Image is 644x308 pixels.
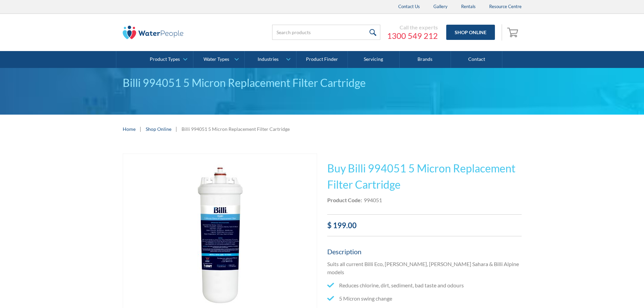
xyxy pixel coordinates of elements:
[146,125,171,133] a: Shop Online
[400,51,451,68] a: Brands
[387,31,438,41] a: 1300 549 212
[451,51,502,68] a: Contact
[446,25,495,40] a: Shop Online
[327,160,522,193] h1: Buy Billi 994051 5 Micron Replacement Filter Cartridge
[245,51,296,68] a: Industries
[193,51,244,68] a: Water Types
[142,51,193,68] a: Product Types
[327,281,522,289] li: Reduces chlorine, dirt, sediment, bad taste and odours
[139,125,142,133] div: |
[123,125,136,133] a: Home
[387,24,438,31] div: Call the experts
[348,51,399,68] a: Servicing
[505,24,522,41] a: Open cart
[123,75,522,91] div: Billi 994051 5 Micron Replacement Filter Cartridge
[327,294,522,303] li: 5 Micron swing change
[327,246,522,257] h5: Description
[364,196,382,204] div: 994051
[327,220,522,231] div: $ 199.00
[123,26,184,39] img: The Water People
[258,56,279,62] div: Industries
[204,56,229,62] div: Water Types
[327,197,362,203] strong: Product Code:
[507,27,520,38] img: shopping cart
[327,260,522,276] p: Suits all current Billi Eco, [PERSON_NAME], [PERSON_NAME] Sahara & Billi Alpine models
[150,56,180,62] div: Product Types
[175,125,178,133] div: |
[182,125,290,133] div: Billi 994051 5 Micron Replacement Filter Cartridge
[296,51,348,68] a: Product Finder
[272,25,380,40] input: Search products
